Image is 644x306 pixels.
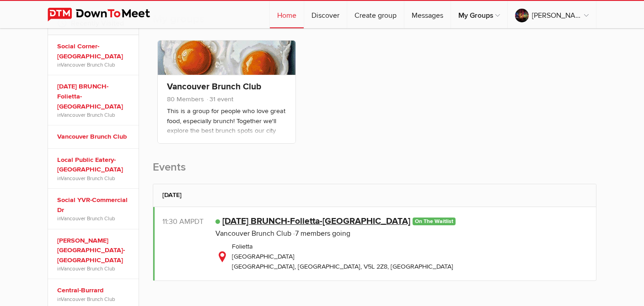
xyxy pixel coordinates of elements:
span: in [57,111,132,119]
span: America/Vancouver [190,217,204,226]
div: 11:30 AM [162,216,215,227]
img: DownToMeet [48,8,164,21]
a: Discover [304,1,347,28]
a: Vancouver Brunch Club [167,81,261,92]
a: [PERSON_NAME] [508,1,596,28]
span: in [57,61,132,68]
span: in [57,296,132,303]
a: Vancouver Brunch Club [61,175,115,182]
span: in [57,175,132,182]
span: 80 Members [167,95,204,103]
a: Social Corner-[GEOGRAPHIC_DATA] [57,41,132,61]
span: 7 members going [293,229,350,238]
a: Messages [404,1,451,28]
a: Home [270,1,304,28]
a: Vancouver Brunch Club [61,215,115,222]
span: in [57,215,132,222]
a: [PERSON_NAME][GEOGRAPHIC_DATA]-[GEOGRAPHIC_DATA] [57,236,132,265]
a: Vancouver Brunch Club [61,112,115,118]
h2: [DATE] [162,184,587,206]
a: Vancouver Brunch Club [57,132,132,142]
h2: Events [153,160,596,184]
span: in [57,265,132,272]
div: Folietta [GEOGRAPHIC_DATA] [GEOGRAPHIC_DATA], [GEOGRAPHIC_DATA], V5L 2Z8, [GEOGRAPHIC_DATA] [215,242,587,271]
a: Vancouver Brunch Club [61,265,115,272]
a: Vancouver Brunch Club [61,62,115,68]
span: On the waitlist [413,218,456,225]
a: Vancouver Brunch Club [215,229,291,238]
a: My Groups [451,1,507,28]
a: [DATE] BRUNCH-Folietta-[GEOGRAPHIC_DATA] [57,82,132,111]
a: [DATE] BRUNCH-Folietta-[GEOGRAPHIC_DATA] [222,216,410,227]
p: This is a group for people who love great food, especially brunch! Together we'll explore the bes... [167,106,286,152]
a: Social YVR-Commercial Dr [57,195,132,215]
a: Central-Burrard [57,285,132,296]
a: Create group [347,1,404,28]
a: Vancouver Brunch Club [61,296,115,302]
a: Local Public Eatery-[GEOGRAPHIC_DATA] [57,155,132,175]
span: 31 event [206,95,233,103]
